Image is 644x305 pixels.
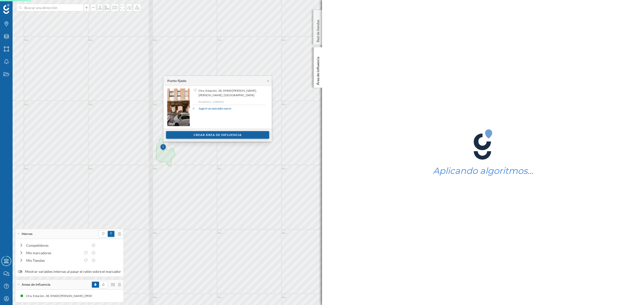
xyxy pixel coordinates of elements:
h1: Aplicando algoritmos… [433,166,533,176]
span: Ctra. Estación, 38, 09400 [PERSON_NAME], [PERSON_NAME], [GEOGRAPHIC_DATA] [198,88,264,97]
p: Red de tiendas [315,18,320,42]
div: Mis Tiendas [26,258,81,263]
div: Punto fijado [167,79,186,83]
a: Sugerir un marcador nuevo [199,106,231,111]
span: Áreas de influencia [22,282,50,287]
span: Soporte [10,4,28,8]
div: Competidores [26,243,89,248]
img: streetview [167,88,190,126]
label: Mostrar variables internas al pasar el ratón sobre el marcador [18,269,121,274]
div: Mis marcadores [26,250,81,256]
p: 41,666311, -3,689661 [198,100,265,104]
img: Marker [160,142,166,152]
div: Ctra. Estación, 38, 09400 [PERSON_NAME], [PERSON_NAME], [GEOGRAPHIC_DATA] (3 min Andando) [20,293,159,298]
p: Área de influencia [315,55,320,85]
span: Marcas [22,232,32,236]
img: Geoblink Logo [3,4,10,14]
